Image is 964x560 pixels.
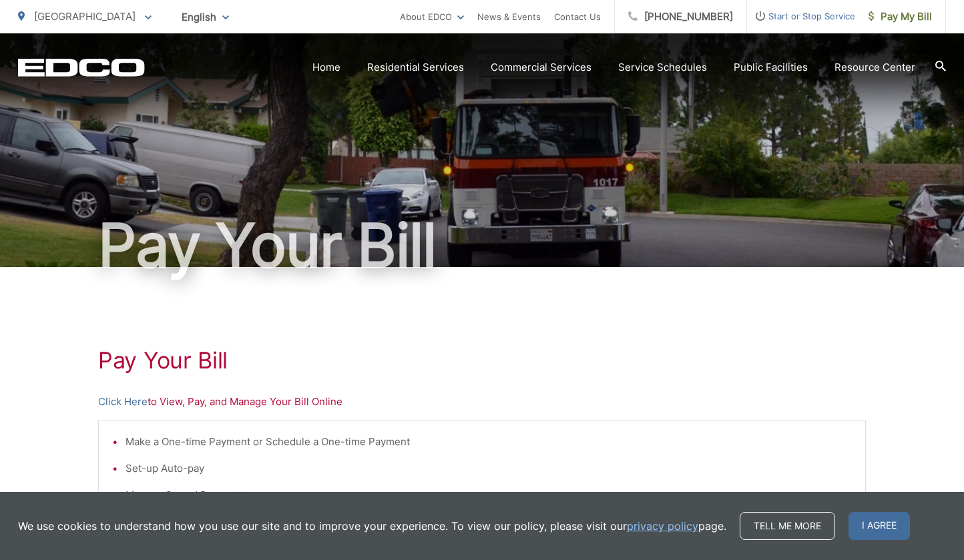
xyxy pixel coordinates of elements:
[126,461,852,477] li: Set-up Auto-pay
[477,9,541,25] a: News & Events
[18,518,726,534] p: We use cookies to understand how you use our site and to improve your experience. To view our pol...
[849,512,910,540] span: I agree
[400,9,464,25] a: About EDCO
[491,59,591,75] a: Commercial Services
[126,434,852,450] li: Make a One-time Payment or Schedule a One-time Payment
[627,518,698,534] a: privacy policy
[312,59,340,75] a: Home
[618,59,707,75] a: Service Schedules
[18,212,946,279] h1: Pay Your Bill
[98,394,866,410] p: to View, Pay, and Manage Your Bill Online
[126,487,852,503] li: Manage Stored Payments
[367,59,464,75] a: Residential Services
[554,9,601,25] a: Contact Us
[834,59,915,75] a: Resource Center
[34,10,136,23] span: [GEOGRAPHIC_DATA]
[869,9,932,25] span: Pay My Bill
[172,5,239,29] span: English
[98,347,866,374] h1: Pay Your Bill
[734,59,808,75] a: Public Facilities
[18,58,145,77] a: EDCD logo. Return to the homepage.
[740,512,835,540] a: Tell me more
[98,394,148,410] a: Click Here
